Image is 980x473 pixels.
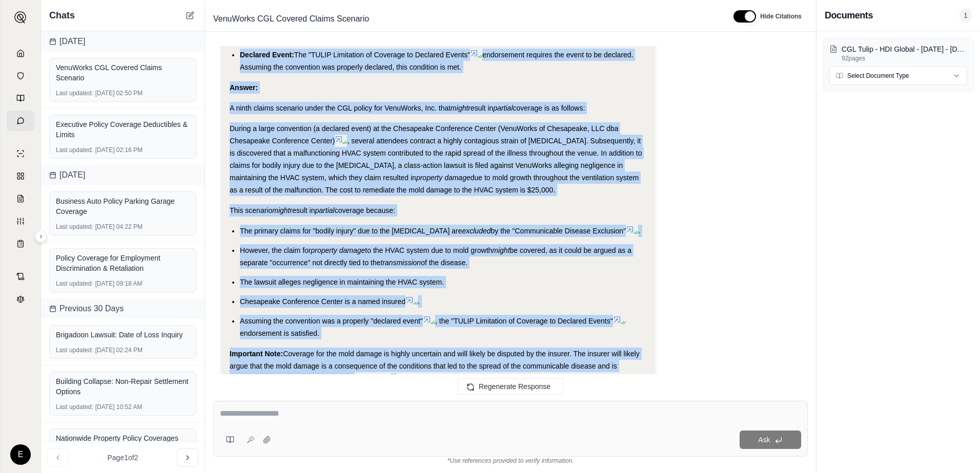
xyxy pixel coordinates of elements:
[7,143,34,164] a: Single Policy
[315,206,335,214] em: partial
[842,54,967,62] p: 92 pages
[56,119,190,140] div: Executive Policy Coverage Deductibles & Limits
[230,350,283,358] strong: Important Note:
[240,317,423,325] span: Assuming the convention was a properly "declared event"
[56,62,190,83] div: VenuWorks CGL Covered Claims Scenario
[7,43,34,63] a: Home
[56,196,190,217] div: Business Auto Policy Parking Garage Coverage
[740,431,801,449] button: Ask
[479,382,550,391] span: Regenerate Response
[7,66,34,86] a: Documents Vault
[421,259,467,267] span: of the disease.
[56,376,190,397] div: Building Collapse: Non-Repair Settlement Options
[230,350,640,382] span: Coverage for the mold damage is highly uncertain and will likely be disputed by the insurer. The ...
[760,12,802,20] span: Hide Citations
[10,7,31,28] button: Expand sidebar
[7,188,34,209] a: Claim Coverage
[435,317,613,325] span: , the "TULIP Limitation of Coverage to Declared Events"
[7,266,34,287] a: Contract Analysis
[462,227,491,235] span: excluded
[381,259,421,267] span: transmission
[825,8,873,23] h3: Documents
[240,297,405,306] span: Chesapeake Conference Center is a named insured
[209,11,373,27] span: VenuWorks CGL Covered Claims Scenario
[56,146,93,154] span: Last updated:
[458,378,563,395] button: Regenerate Response
[7,289,34,309] a: Legal Search Engine
[492,246,509,254] span: might
[290,206,315,214] span: result in
[41,298,205,319] div: Previous 30 Days
[829,44,967,62] button: CGL Tulip - HDI Global - [DATE] - [DATE]-Recvd.pdf92pages
[240,246,631,267] span: be covered, as it could be argued as a separate "occurrence" not directly tied to the
[7,233,34,254] a: Coverage Table
[240,51,294,59] span: Declared Event:
[14,11,27,24] img: Expand sidebar
[41,165,205,185] div: [DATE]
[230,137,642,182] span: , several attendees contract a highly contagious strain of [MEDICAL_DATA]. Subsequently, it is di...
[513,104,585,112] span: coverage is as follows:
[7,88,34,109] a: Prompt Library
[493,104,513,112] em: partial
[240,246,311,254] span: However, the claim for
[335,206,395,214] span: coverage because:
[230,83,258,92] strong: Answer:
[230,174,639,194] span: due to mold growth throughout the ventilation system as a result of the malfunction. The cost to ...
[56,89,190,97] div: [DATE] 02:50 PM
[230,206,272,214] span: This scenario
[240,227,462,235] span: The primary claims for "bodily injury" due to the [MEDICAL_DATA] are
[56,89,93,97] span: Last updated:
[311,246,365,254] span: property damage
[7,211,34,231] a: Custom Report
[108,453,138,463] span: Page 1 of 2
[272,206,290,214] em: might
[230,104,451,112] span: A ninth claims scenario under the CGL policy for VenuWorks, Inc. that
[56,146,190,154] div: [DATE] 02:16 PM
[468,104,493,112] span: result in
[416,174,471,182] em: property damage
[56,346,190,354] div: [DATE] 02:24 PM
[209,11,721,27] div: Edit Title
[56,346,93,354] span: Last updated:
[230,124,619,145] span: During a large convention (a declared event) at the Chesapeake Conference Center (VenuWorks of Ch...
[10,444,31,465] div: E
[41,31,205,52] div: [DATE]
[959,8,972,23] span: 1
[7,166,34,186] a: Policy Comparisons
[49,8,75,23] span: Chats
[240,278,444,286] span: The lawsuit alleges negligence in maintaining the HVAC system.
[7,111,34,131] a: Chat
[365,246,492,254] span: to the HVAC system due to mold growth
[56,279,93,288] span: Last updated:
[56,223,93,231] span: Last updated:
[35,230,47,243] button: Expand sidebar
[56,253,190,273] div: Policy Coverage for Employment Discrimination & Retaliation
[240,329,319,337] span: endorsement is satisfied.
[294,51,471,59] span: The "TULIP Limitation of Coverage to Declared Events"
[56,279,190,288] div: [DATE] 09:18 AM
[56,330,190,340] div: Brigadoon Lawsuit: Date of Loss Inquiry
[758,436,770,444] span: Ask
[56,223,190,231] div: [DATE] 04:22 PM
[56,433,190,454] div: Nationwide Property Policy Coverages and Limits
[418,297,420,306] span: .
[451,104,468,112] em: might
[56,403,93,411] span: Last updated:
[491,227,626,235] span: by the "Communicable Disease Exclusion"
[240,51,634,71] span: endorsement requires the event to be declared. Assuming the convention was properly declared, thi...
[56,403,190,411] div: [DATE] 10:52 AM
[184,9,196,21] button: New Chat
[638,227,640,235] span: .
[213,457,808,465] div: *Use references provided to verify information.
[842,44,967,54] p: CGL Tulip - HDI Global - 7.1.25 - 7.1.26-Recvd.pdf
